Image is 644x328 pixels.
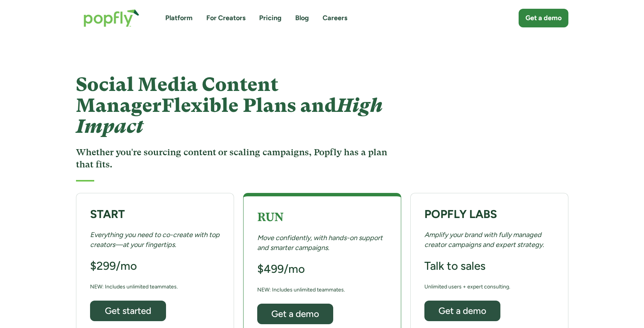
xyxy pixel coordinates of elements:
div: Get started [97,306,159,315]
a: Get a demo [519,9,568,27]
span: Flexible Plans and [76,94,383,137]
em: Everything you need to co-create with top creators—at your fingertips. [90,231,220,248]
h3: Talk to sales [424,259,486,273]
em: High Impact [76,94,383,137]
div: Get a demo [525,13,562,23]
a: Careers [323,13,347,23]
h1: Social Media Content Manager [76,74,391,137]
div: NEW: Includes unlimited teammates. [257,285,345,295]
em: Amplify your brand with fully managed creator campaigns and expert strategy. [424,231,544,248]
strong: RUN [257,210,283,224]
a: Platform [165,13,193,23]
a: For Creators [206,13,245,23]
h3: $499/mo [257,262,305,276]
div: Unlimited users + expert consulting. [424,282,510,291]
a: Get a demo [257,304,333,324]
a: Get a demo [424,301,500,321]
strong: POPFLY LABS [424,207,497,221]
div: Get a demo [264,309,326,318]
div: Get a demo [431,306,494,315]
a: Pricing [259,13,282,23]
h3: Whether you're sourcing content or scaling campaigns, Popfly has a plan that fits. [76,146,391,171]
strong: START [90,207,125,221]
a: Get started [90,301,166,321]
a: Blog [295,13,309,23]
h3: $299/mo [90,259,137,273]
div: NEW: Includes unlimited teammates. [90,282,178,291]
em: Move confidently, with hands-on support and smarter campaigns. [257,234,383,252]
a: home [76,2,147,35]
